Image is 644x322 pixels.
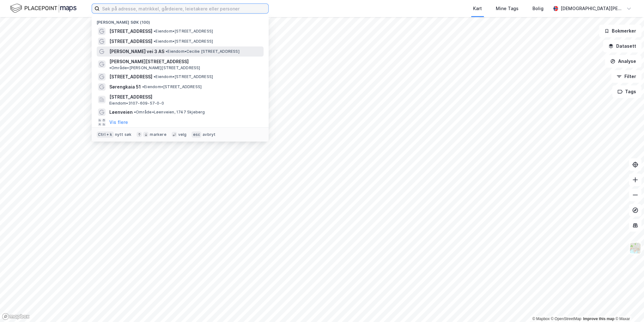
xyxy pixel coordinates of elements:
[150,132,166,137] div: markere
[100,4,268,13] input: Søk på adresse, matrikkel, gårdeiere, leietakere eller personer
[10,3,76,14] img: logo.f888ab2527a4732fd821a326f86c7f29.svg
[109,73,152,81] span: [STREET_ADDRESS]
[109,65,200,70] span: Område • [PERSON_NAME][STREET_ADDRESS]
[154,39,213,44] span: Eiendom • [STREET_ADDRESS]
[109,48,164,55] span: [PERSON_NAME] vei 3 AS
[154,29,155,33] span: •
[109,58,189,65] span: [PERSON_NAME][STREET_ADDRESS]
[203,132,216,137] div: avbryt
[561,5,624,12] div: [DEMOGRAPHIC_DATA][PERSON_NAME]
[166,49,167,54] span: •
[629,242,641,254] img: Z
[109,108,133,116] span: Løenveien
[134,110,205,115] span: Område • Løenveien, 1747 Skjeberg
[603,40,641,52] button: Datasett
[551,317,581,321] a: OpenStreetMap
[92,15,269,26] div: [PERSON_NAME] søk (100)
[154,29,213,34] span: Eiendom • [STREET_ADDRESS]
[154,74,155,79] span: •
[612,292,644,322] iframe: Chat Widget
[115,132,132,137] div: nytt søk
[599,25,641,37] button: Bokmerker
[109,38,152,45] span: [STREET_ADDRESS]
[154,74,213,79] span: Eiendom • [STREET_ADDRESS]
[109,118,128,126] button: Vis flere
[142,84,144,89] span: •
[532,5,544,12] div: Bolig
[97,131,114,138] div: Ctrl + k
[611,70,641,83] button: Filter
[473,5,482,12] div: Kart
[109,93,261,101] span: [STREET_ADDRESS]
[134,110,136,114] span: •
[583,317,614,321] a: Improve this map
[109,65,111,70] span: •
[178,132,187,137] div: velg
[2,313,30,320] a: Mapbox homepage
[496,5,519,12] div: Mine Tags
[532,317,550,321] a: Mapbox
[191,131,201,138] div: esc
[109,83,141,91] span: Sørengkaia 51
[109,101,164,106] span: Eiendom • 3107-609-57-0-0
[142,84,202,89] span: Eiendom • [STREET_ADDRESS]
[605,55,641,68] button: Analyse
[154,39,155,44] span: •
[109,27,152,35] span: [STREET_ADDRESS]
[612,85,641,98] button: Tags
[166,49,240,54] span: Eiendom • Cecilie [STREET_ADDRESS]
